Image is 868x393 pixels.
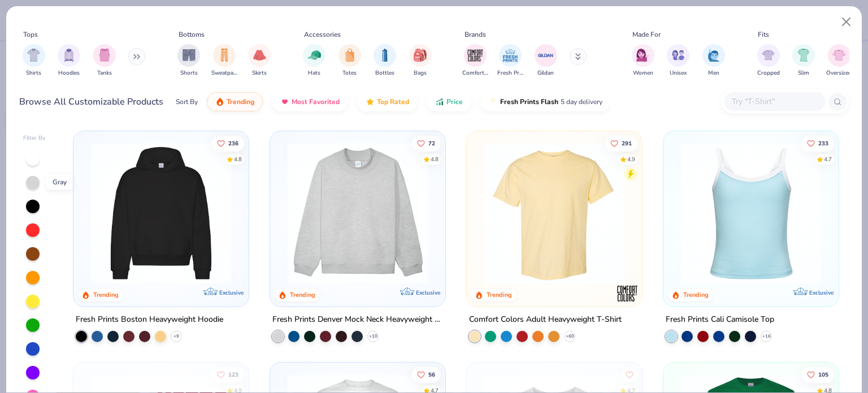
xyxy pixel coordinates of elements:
img: Skirts Image [253,49,266,62]
img: Unisex Image [672,49,685,62]
button: filter button [23,44,45,77]
button: filter button [632,44,654,77]
span: 236 [229,140,239,146]
span: + 16 [762,333,770,340]
span: Shorts [180,69,198,77]
div: filter for Women [632,44,654,77]
button: Fresh Prints Flash5 day delivery [480,92,611,111]
span: Cropped [757,69,780,77]
img: a25d9891-da96-49f3-a35e-76288174bf3a [675,142,827,284]
span: Fresh Prints [497,69,523,77]
span: Hoodies [58,69,80,77]
span: Slim [798,69,809,77]
div: Comfort Colors Adult Heavyweight T-Shirt [469,313,622,327]
img: Hats Image [308,49,321,62]
button: filter button [93,44,116,77]
div: Accessories [304,29,341,40]
span: 56 [428,372,435,377]
div: 4.7 [824,155,832,163]
div: filter for Gildan [535,44,557,77]
button: filter button [497,44,523,77]
div: filter for Bottles [374,44,396,77]
span: Gildan [537,69,554,77]
img: Comfort Colors logo [616,282,639,305]
div: Fits [758,29,769,40]
div: Filter By [23,134,46,142]
span: Hats [308,69,320,77]
div: Bottoms [179,29,205,40]
span: + 10 [369,333,377,340]
span: 233 [818,140,828,146]
img: Shirts Image [27,49,40,62]
span: Skirts [252,69,267,77]
button: filter button [211,44,237,77]
span: Oversized [826,69,852,77]
button: filter button [177,44,200,77]
img: Cropped Image [762,49,775,62]
button: filter button [58,44,80,77]
img: 029b8af0-80e6-406f-9fdc-fdf898547912 [478,142,631,284]
div: Made For [632,29,661,40]
div: filter for Bags [409,44,432,77]
img: Bottles Image [379,49,391,62]
img: Gildan Image [537,47,554,64]
span: Sweatpants [211,69,237,77]
img: Bags Image [414,49,426,62]
button: Like [411,135,441,151]
button: Like [801,366,834,382]
div: Sort By [176,97,198,107]
button: filter button [338,44,361,77]
button: Like [411,366,441,382]
span: Most Favorited [292,97,340,106]
img: Hoodies Image [63,49,75,62]
span: 123 [229,372,239,377]
button: Price [427,92,471,111]
input: Try "T-Shirt" [731,95,818,108]
img: Totes Image [344,49,356,62]
span: + 60 [565,333,574,340]
img: flash.gif [489,97,498,106]
span: 72 [428,140,435,146]
span: Shirts [26,69,41,77]
button: Top Rated [357,92,418,111]
img: Sweatpants Image [218,49,231,62]
button: Like [605,135,637,151]
img: Shorts Image [183,49,196,62]
button: Like [801,135,834,151]
img: TopRated.gif [366,97,375,106]
div: Fresh Prints Boston Heavyweight Hoodie [76,313,223,327]
div: filter for Hats [303,44,325,77]
span: 5 day delivery [561,96,602,109]
div: filter for Shirts [23,44,45,77]
img: Oversized Image [832,49,845,62]
button: Like [622,366,637,382]
div: filter for Men [702,44,725,77]
span: Bags [414,69,427,77]
img: Women Image [636,49,649,62]
span: 291 [622,140,632,146]
button: Trending [207,92,263,111]
span: Comfort Colors [462,69,488,77]
div: Fresh Prints Denver Mock Neck Heavyweight Sweatshirt [272,313,443,327]
button: filter button [826,44,852,77]
div: Brands [465,29,486,40]
span: Fresh Prints Flash [500,97,558,106]
button: filter button [409,44,432,77]
button: Close [836,11,857,33]
img: Tanks Image [98,49,111,62]
img: most_fav.gif [280,97,289,106]
span: Tanks [97,69,112,77]
span: Exclusive [416,289,440,296]
div: Fresh Prints Cali Camisole Top [666,313,774,327]
span: Bottles [375,69,394,77]
div: filter for Skirts [248,44,271,77]
span: Unisex [670,69,687,77]
span: Top Rated [377,97,409,106]
span: Men [708,69,719,77]
img: Fresh Prints Image [502,47,519,64]
img: trending.gif [215,97,224,106]
div: filter for Tanks [93,44,116,77]
img: Slim Image [797,49,810,62]
img: 91acfc32-fd48-4d6b-bdad-a4c1a30ac3fc [85,142,237,284]
button: Like [212,135,245,151]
